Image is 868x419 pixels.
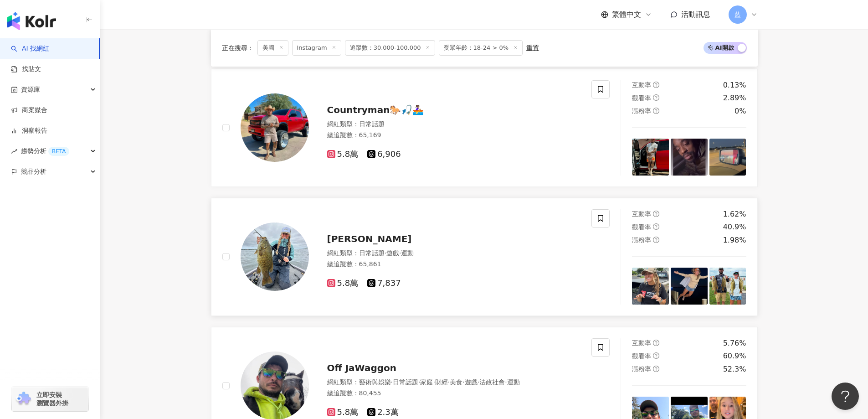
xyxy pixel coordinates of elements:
span: 藍 [734,10,741,20]
a: chrome extension立即安裝 瀏覽器外掛 [12,387,88,411]
span: 日常話題 [359,120,385,128]
img: post-image [709,139,746,176]
div: 52.3% [723,364,746,374]
a: searchAI 找網紅 [11,44,49,53]
span: 藝術與娛樂 [359,378,391,386]
span: 追蹤數：30,000-100,000 [345,40,435,56]
span: question-circle [653,237,659,243]
iframe: Help Scout Beacon - Open [832,383,859,410]
span: 運動 [401,249,414,257]
div: 2.89% [723,93,746,103]
span: 漲粉率 [632,365,651,372]
span: 5.8萬 [327,279,359,288]
span: · [399,249,401,257]
div: 60.9% [723,351,746,361]
div: 1.62% [723,209,746,219]
span: question-circle [653,108,659,114]
span: Instagram [292,40,341,56]
span: question-circle [653,94,659,101]
a: 找貼文 [11,65,41,74]
span: · [505,378,507,386]
span: Off JaWaggon [327,362,397,373]
div: 0% [734,106,746,116]
span: · [462,378,464,386]
span: 日常話題 [393,378,418,386]
span: rise [11,148,17,155]
span: 美國 [257,40,288,56]
span: 觀看率 [632,352,651,360]
span: · [478,378,479,386]
img: chrome extension [15,392,32,406]
span: 活動訊息 [681,10,710,19]
span: 觀看率 [632,94,651,102]
span: 觀看率 [632,223,651,231]
span: 6,906 [367,150,401,159]
span: 互動率 [632,81,651,88]
span: 競品分析 [21,161,46,182]
span: Countryman🐎🎣🚣🏽‍♀️ [327,104,424,115]
span: 互動率 [632,210,651,217]
div: 總追蹤數 ： 65,169 [327,131,581,140]
span: question-circle [653,223,659,230]
img: post-image [671,139,708,176]
span: · [385,249,386,257]
span: 2.3萬 [367,408,399,417]
img: post-image [632,268,669,305]
img: post-image [632,139,669,176]
span: question-circle [653,352,659,359]
a: 商案媒合 [11,106,47,115]
span: · [448,378,450,386]
span: 日常話題 [359,249,385,257]
span: [PERSON_NAME] [327,233,412,244]
span: 繁體中文 [612,10,641,20]
img: post-image [709,268,746,305]
span: 漲粉率 [632,236,651,243]
div: 網紅類型 ： [327,378,581,387]
span: 互動率 [632,339,651,347]
span: 立即安裝 瀏覽器外掛 [36,391,68,407]
span: 正在搜尋 ： [222,44,254,52]
span: question-circle [653,340,659,346]
div: 0.13% [723,80,746,90]
span: · [418,378,420,386]
img: KOL Avatar [241,222,309,291]
span: question-circle [653,82,659,88]
img: KOL Avatar [241,93,309,162]
span: · [433,378,435,386]
div: 1.98% [723,235,746,245]
span: 遊戲 [386,249,399,257]
div: 網紅類型 ： [327,249,581,258]
div: 40.9% [723,222,746,232]
span: 法政社會 [479,378,505,386]
span: 資源庫 [21,79,40,100]
span: · [391,378,393,386]
span: 5.8萬 [327,150,359,159]
div: 總追蹤數 ： 80,455 [327,389,581,398]
span: 5.8萬 [327,408,359,417]
span: question-circle [653,366,659,372]
div: 總追蹤數 ： 65,861 [327,260,581,269]
span: 家庭 [420,378,433,386]
span: 趨勢分析 [21,141,69,161]
span: 美食 [450,378,462,386]
div: 5.76% [723,338,746,348]
div: BETA [48,147,69,156]
img: logo [7,12,56,30]
a: KOL Avatar[PERSON_NAME]網紅類型：日常話題·遊戲·運動總追蹤數：65,8615.8萬7,837互動率question-circle1.62%觀看率question-circ... [211,198,758,316]
div: 重置 [526,44,539,52]
span: 遊戲 [465,378,478,386]
div: 網紅類型 ： [327,120,581,129]
span: 運動 [507,378,520,386]
img: post-image [671,268,708,305]
span: question-circle [653,211,659,217]
span: 財經 [435,378,448,386]
a: KOL AvatarCountryman🐎🎣🚣🏽‍♀️網紅類型：日常話題總追蹤數：65,1695.8萬6,906互動率question-circle0.13%觀看率question-circle... [211,69,758,187]
span: 受眾年齡：18-24 > 0% [439,40,523,56]
span: 7,837 [367,279,401,288]
span: 漲粉率 [632,107,651,114]
a: 洞察報告 [11,126,47,135]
